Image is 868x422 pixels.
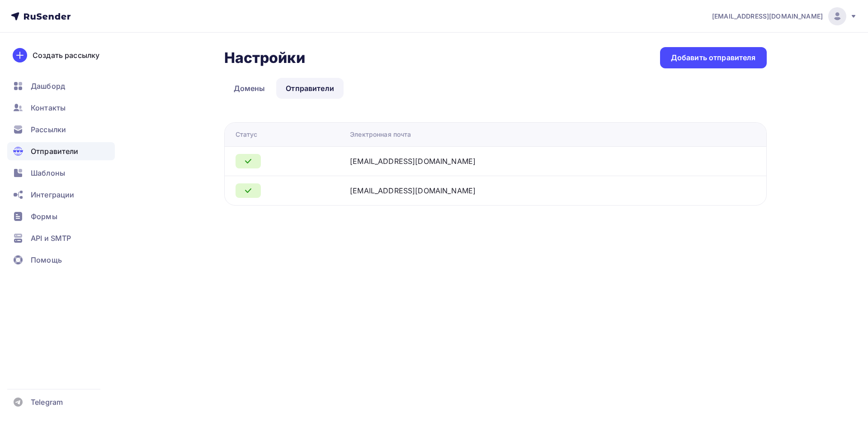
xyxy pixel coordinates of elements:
div: Статус [236,130,258,139]
span: Отправители [31,146,79,157]
div: Электронная почта [350,130,411,139]
span: API и SMTP [31,233,71,244]
div: [EMAIL_ADDRESS][DOMAIN_NAME] [350,156,476,167]
span: Интеграции [31,189,74,200]
a: Домены [224,78,275,99]
a: Отправители [276,78,344,99]
div: Добавить отправителя [671,53,756,63]
a: Отправители [7,142,115,160]
a: Рассылки [7,120,115,139]
a: Дашборд [7,77,115,95]
span: Telegram [31,397,63,408]
a: Шаблоны [7,164,115,182]
span: Рассылки [31,124,66,135]
span: Контакты [31,102,66,113]
span: Дашборд [31,81,65,91]
h2: Настройки [224,49,305,67]
div: [EMAIL_ADDRESS][DOMAIN_NAME] [350,185,476,196]
div: Создать рассылку [33,50,99,61]
span: [EMAIL_ADDRESS][DOMAIN_NAME] [712,12,823,21]
a: [EMAIL_ADDRESS][DOMAIN_NAME] [712,7,857,25]
a: Формы [7,207,115,225]
a: Контакты [7,99,115,117]
span: Шаблоны [31,168,65,178]
span: Помощь [31,254,62,265]
span: Формы [31,211,57,222]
